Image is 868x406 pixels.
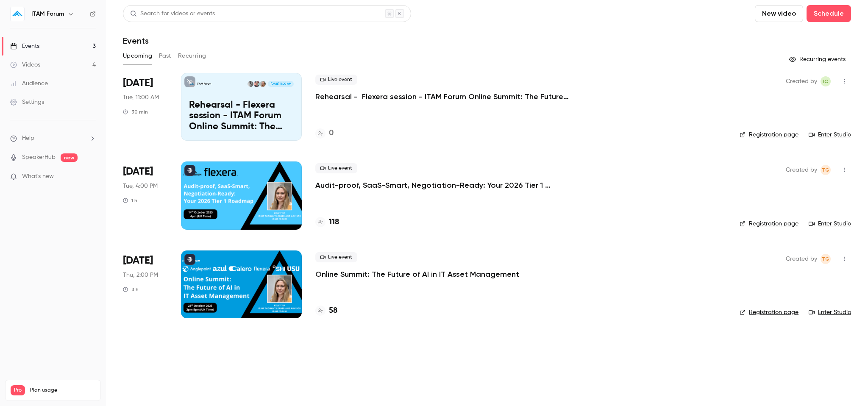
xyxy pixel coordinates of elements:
[315,163,357,173] span: Live event
[786,254,817,264] span: Created by
[123,165,153,178] span: [DATE]
[822,165,829,175] span: TG
[123,36,149,46] h1: Events
[130,9,215,18] div: Search for videos or events
[786,76,817,86] span: Created by
[123,49,152,63] button: Upcoming
[123,250,167,318] div: Oct 23 Thu, 2:00 PM (Europe/London)
[30,387,95,394] span: Plan usage
[123,271,158,279] span: Thu, 2:00 PM
[123,286,139,293] div: 3 h
[123,76,153,90] span: [DATE]
[315,269,519,279] a: Online Summit: The Future of AI in IT Asset Management
[315,180,570,190] a: Audit-proof, SaaS-Smart, Negotiation-Ready: Your 2026 Tier 1 Roadmap
[178,49,206,63] button: Recurring
[809,220,851,228] a: Enter Studio
[181,73,302,141] a: Rehearsal - Flexera session - ITAM Forum Online Summit: The Future of AI in IT Asset Management, ...
[315,92,570,102] a: Rehearsal - Flexera session - ITAM Forum Online Summit: The Future of AI in IT Asset Management, ...
[10,134,96,143] li: help-dropdown-opener
[329,217,339,228] h4: 118
[260,81,266,87] img: Kelly Yip
[61,153,78,162] span: new
[785,53,851,66] button: Recurring events
[123,93,159,102] span: Tue, 11:00 AM
[268,81,293,87] span: [DATE] 11:00 AM
[86,173,96,181] iframe: Noticeable Trigger
[11,7,24,21] img: ITAM Forum
[315,305,337,317] a: 58
[786,165,817,175] span: Created by
[823,76,828,86] span: IC
[123,161,167,229] div: Oct 14 Tue, 4:00 PM (Europe/London)
[740,131,798,139] a: Registration page
[329,128,334,139] h4: 0
[821,165,831,175] span: Tasveer Gola
[123,254,153,267] span: [DATE]
[315,128,334,139] a: 0
[809,131,851,139] a: Enter Studio
[159,49,171,63] button: Past
[197,82,211,86] p: ITAM Forum
[22,172,54,181] span: What's new
[10,61,40,69] div: Videos
[248,81,253,87] img: Gary McAllister
[755,5,803,22] button: New video
[123,182,158,190] span: Tue, 4:00 PM
[10,42,39,50] div: Events
[821,76,831,86] span: Iva Ceronio
[809,308,851,317] a: Enter Studio
[189,100,294,133] p: Rehearsal - Flexera session - ITAM Forum Online Summit: The Future of AI in IT Asset Management, ...
[821,254,831,264] span: Tasveer Gola
[123,108,148,115] div: 30 min
[31,10,64,18] h6: ITAM Forum
[253,81,259,87] img: Leigh Martin
[11,385,25,395] span: Pro
[10,98,44,106] div: Settings
[123,197,137,204] div: 1 h
[22,153,56,162] a: SpeakerHub
[315,252,357,262] span: Live event
[740,220,798,228] a: Registration page
[123,73,167,141] div: Oct 14 Tue, 11:00 AM (Europe/London)
[315,217,339,228] a: 118
[740,308,798,317] a: Registration page
[329,305,337,317] h4: 58
[22,134,34,143] span: Help
[315,75,357,85] span: Live event
[822,254,829,264] span: TG
[807,5,851,22] button: Schedule
[10,79,48,88] div: Audience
